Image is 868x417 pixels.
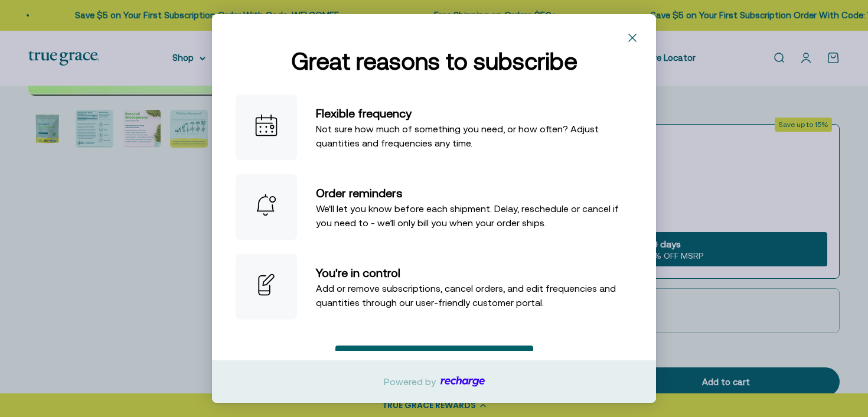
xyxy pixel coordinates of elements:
h2: Flexible frequency [316,105,632,122]
p: We'll let you know before each shipment. Delay, reschedule or cancel if you need to - we’ll only ... [316,201,632,230]
p: Not sure how much of something you need, or how often? Adjust quantities and frequencies any time. [316,122,632,150]
h2: Order reminders [316,185,632,201]
button: Got it [335,346,533,374]
h2: You're in control [316,265,632,281]
h1: Great reasons to subscribe [236,47,632,95]
p: Add or remove subscriptions, cancel orders, and edit frequencies and quantities through our user-... [316,281,632,310]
